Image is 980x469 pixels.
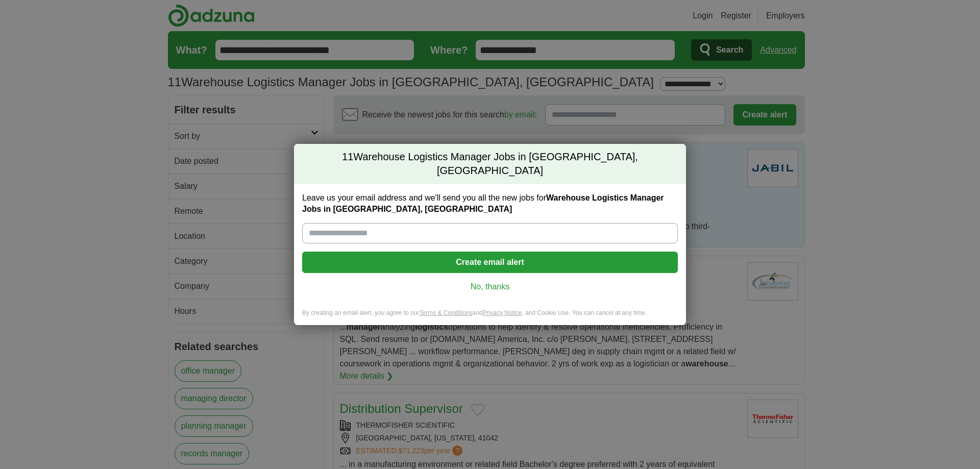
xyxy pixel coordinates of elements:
[302,192,678,215] label: Leave us your email address and we'll send you all the new jobs for
[302,252,678,273] button: Create email alert
[483,309,522,316] a: Privacy Notice
[310,281,670,292] a: No, thanks
[342,150,353,164] span: 11
[302,193,664,213] strong: Warehouse Logistics Manager Jobs in [GEOGRAPHIC_DATA], [GEOGRAPHIC_DATA]
[294,309,686,326] div: By creating an email alert, you agree to our and , and Cookie Use. You can cancel at any time.
[419,309,472,316] a: Terms & Conditions
[294,144,686,184] h2: Warehouse Logistics Manager Jobs in [GEOGRAPHIC_DATA], [GEOGRAPHIC_DATA]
